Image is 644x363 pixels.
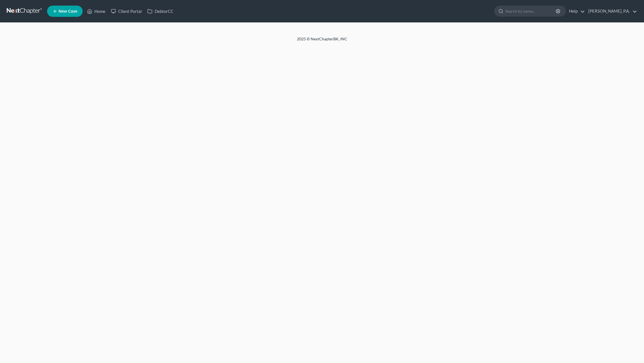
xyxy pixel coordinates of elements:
[84,6,108,16] a: Home
[59,9,77,13] span: New Case
[162,36,482,46] div: 2025 © NextChapterBK, INC
[108,6,145,16] a: Client Portal
[505,6,557,16] input: Search by name...
[145,6,176,16] a: DebtorCC
[585,6,637,16] a: [PERSON_NAME], P.A.
[566,6,585,16] a: Help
